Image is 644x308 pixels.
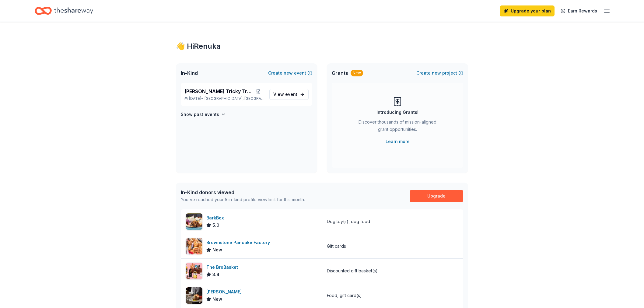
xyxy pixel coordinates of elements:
[184,96,264,101] p: [DATE] •
[284,69,293,77] span: new
[269,89,309,100] a: View event
[212,222,219,229] span: 5.0
[186,287,202,304] img: Image for Fleming's
[351,70,363,76] div: New
[327,292,362,299] div: Food, gift card(s)
[557,5,601,16] a: Earn Rewards
[205,96,264,101] span: [GEOGRAPHIC_DATA], [GEOGRAPHIC_DATA]
[186,213,202,230] img: Image for BarkBox
[327,218,370,225] div: Dog toy(s), dog food
[410,190,463,202] a: Upgrade
[212,246,222,254] span: New
[35,4,93,18] a: Home
[416,69,463,77] button: Createnewproject
[184,88,252,95] span: [PERSON_NAME] Tricky Tray
[285,92,297,97] span: event
[327,267,378,275] div: Discounted gift basket(s)
[181,69,198,77] span: In-Kind
[181,189,305,196] div: In-Kind donors viewed
[212,296,222,303] span: New
[206,239,272,246] div: Brownstone Pancake Factory
[432,69,441,77] span: new
[332,69,348,77] span: Grants
[212,271,219,278] span: 3.4
[176,41,468,51] div: 👋 Hi Renuka
[356,118,439,135] div: Discover thousands of mission-aligned grant opportunities.
[206,288,244,296] div: [PERSON_NAME]
[376,109,418,116] div: Introducing Grants!
[386,138,410,145] a: Learn more
[186,238,202,254] img: Image for Brownstone Pancake Factory
[181,111,219,118] h4: Show past events
[206,264,240,271] div: The BroBasket
[268,69,312,77] button: Createnewevent
[186,263,202,279] img: Image for The BroBasket
[206,214,226,222] div: BarkBox
[181,196,305,203] div: You've reached your 5 in-kind profile view limit for this month.
[273,91,297,98] span: View
[181,111,226,118] button: Show past events
[500,5,555,16] a: Upgrade your plan
[327,243,346,250] div: Gift cards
